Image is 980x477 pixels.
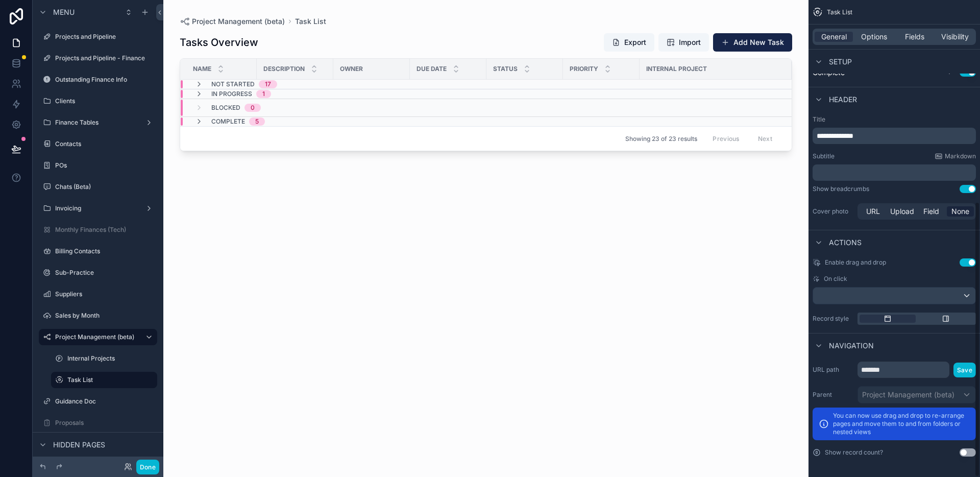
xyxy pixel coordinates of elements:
label: Guidance Doc [55,397,155,406]
span: Owner [340,65,363,73]
label: URL path [813,366,853,374]
span: On click [824,275,847,283]
span: Hidden pages [53,440,105,450]
span: General [821,32,847,42]
label: Billing Contacts [55,247,155,255]
h1: Tasks Overview [180,35,258,50]
label: Contacts [55,140,155,148]
a: Proposals [39,415,157,431]
div: Show breadcrumbs [813,185,869,193]
button: Export [604,33,654,52]
span: Internal Project [646,65,707,73]
button: Done [136,460,159,474]
a: Markdown [935,152,976,160]
a: Project Management (beta) [180,16,285,27]
label: Cover photo [813,207,853,216]
label: Proposals [55,419,155,427]
span: Priority [570,65,598,73]
label: Clients [55,97,155,105]
label: Chats (Beta) [55,183,155,191]
span: Complete [211,117,245,126]
span: Showing 23 of 23 results [625,135,697,143]
div: scrollable content [813,128,976,144]
a: Finance Tables [39,114,157,131]
span: Not Started [211,80,255,88]
label: Internal Projects [67,354,155,363]
span: Due Date [416,65,447,73]
button: Add New Task [713,33,792,52]
a: POs [39,157,157,174]
a: Project Management (beta) [39,329,157,345]
span: Field [923,206,939,217]
a: Invoicing [39,200,157,217]
label: Subtitle [813,152,835,160]
div: 17 [265,80,271,88]
label: Projects and Pipeline [55,33,155,41]
button: Project Management (beta) [857,386,976,403]
span: Markdown [945,152,976,160]
label: Sub-Practice [55,269,155,277]
label: Show record count? [825,448,883,457]
a: Internal Projects [51,350,157,367]
span: URL [866,206,880,217]
span: Project Management (beta) [192,16,285,27]
a: Sales by Month [39,307,157,324]
label: Outstanding Finance Info [55,76,155,84]
label: Projects and Pipeline - Finance [55,54,155,62]
span: Visibility [941,32,969,42]
div: 5 [255,117,259,126]
a: Sub-Practice [39,265,157,281]
label: Record style [813,315,853,323]
label: Finance Tables [55,118,141,127]
a: Projects and Pipeline [39,29,157,45]
a: Monthly Finances (Tech) [39,222,157,238]
span: Name [193,65,211,73]
button: Import [658,33,709,52]
a: Projects and Pipeline - Finance [39,50,157,66]
label: Invoicing [55,204,141,212]
a: Contacts [39,136,157,152]
span: None [951,206,969,217]
a: Task List [51,372,157,388]
label: Title [813,115,976,124]
span: Task List [827,8,852,16]
span: In Progress [211,90,252,98]
button: Save [953,363,976,377]
span: Menu [53,7,75,17]
label: Suppliers [55,290,155,298]
a: Billing Contacts [39,243,157,259]
span: Header [829,94,857,105]
label: Parent [813,391,853,399]
label: POs [55,161,155,170]
span: Upload [890,206,914,217]
label: Sales by Month [55,312,155,320]
span: Blocked [211,104,240,112]
a: Suppliers [39,286,157,302]
a: Task List [295,16,326,27]
span: Enable drag and drop [825,258,886,267]
a: Chats (Beta) [39,179,157,195]
span: Project Management (beta) [862,390,954,400]
span: Status [493,65,518,73]
div: 1 [262,90,265,98]
label: Monthly Finances (Tech) [55,226,155,234]
span: Options [861,32,887,42]
span: Navigation [829,341,874,351]
span: Description [263,65,305,73]
span: Import [679,37,701,47]
span: Actions [829,237,862,248]
p: You can now use drag and drop to re-arrange pages and move them to and from folders or nested views [833,412,970,436]
a: Clients [39,93,157,109]
div: 0 [251,104,255,112]
label: Project Management (beta) [55,333,137,341]
span: Fields [905,32,924,42]
span: Setup [829,57,852,67]
label: Task List [67,376,151,384]
div: scrollable content [813,164,976,181]
a: Outstanding Finance Info [39,71,157,88]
